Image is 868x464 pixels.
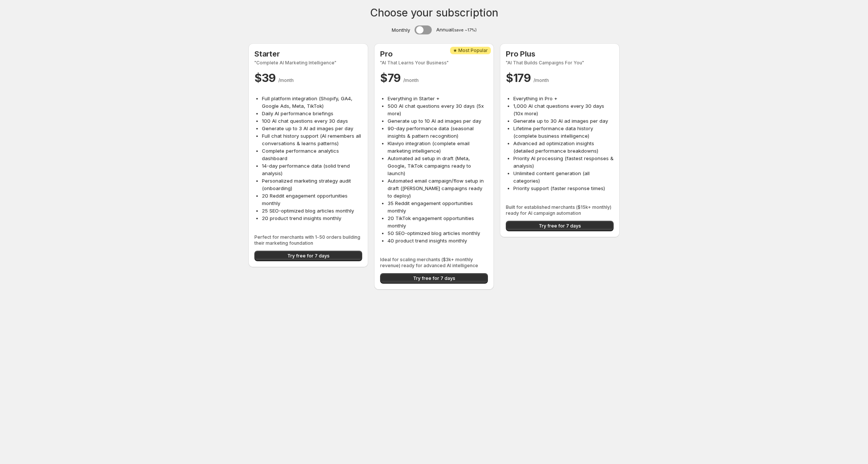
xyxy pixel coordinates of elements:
li: 40 product trend insights monthly [388,237,488,244]
li: Personalized marketing strategy audit (onboarding) [262,177,362,192]
h1: Choose your subscription [370,9,498,16]
span: / month [278,77,294,83]
li: Generate up to 30 AI ad images per day [513,117,614,125]
h2: Starter [254,49,362,58]
span: Built for established merchants ($15k+ monthly) ready for AI campaign automation [506,204,614,216]
span: Try free for 7 days [287,253,330,259]
li: Advanced ad optimization insights (detailed performance breakdowns) [513,140,614,155]
span: Perfect for merchants with 1-50 orders building their marketing foundation [254,234,362,246]
span: Monthly [392,26,410,34]
span: "Complete AI Marketing Intelligence" [254,60,362,66]
li: Unlimited content generation (all categories) [513,170,614,184]
li: Automated ad setup in draft (Meta, Google, TikTok campaigns ready to launch) [388,155,488,177]
li: 90-day performance data (seasonal insights & pattern recognition) [388,125,488,140]
li: Klaviyo integration (complete email marketing intelligence) [388,140,488,155]
li: Lifetime performance data history (complete business intelligence) [513,125,614,140]
span: / month [403,77,419,83]
li: Generate up to 3 AI ad images per day [262,125,362,132]
li: 20 Reddit engagement opportunities monthly [262,192,362,207]
p: $ 79 [380,70,488,85]
button: Try free for 7 days [506,221,614,231]
span: / month [534,77,549,83]
li: 20 product trend insights monthly [262,214,362,222]
li: Complete performance analytics dashboard [262,147,362,162]
li: 100 AI chat questions every 30 days [262,117,362,125]
li: Everything in Pro + [513,95,614,102]
small: (save ~17%) [453,28,477,33]
button: Try free for 7 days [254,251,362,261]
h2: Pro [380,49,488,58]
p: $ 179 [506,70,614,85]
li: 1,000 AI chat questions every 30 days (10x more) [513,102,614,117]
li: Daily AI performance briefings [262,110,362,117]
li: Full chat history support (AI remembers all conversations & learns patterns) [262,132,362,147]
li: 50 SEO-optimized blog articles monthly [388,229,488,237]
span: Try free for 7 days [413,275,455,281]
span: Ideal for scaling merchants ($3k+ monthly revenue) ready for advanced AI intelligence [380,257,488,269]
span: "AI That Learns Your Business" [380,60,488,66]
li: Full platform integration (Shopify, GA4, Google Ads, Meta, TikTok) [262,95,362,110]
li: Priority support (faster response times) [513,184,614,192]
li: Everything in Starter + [388,95,488,102]
p: $ 39 [254,70,362,85]
h2: Pro Plus [506,49,614,58]
li: 500 AI chat questions every 30 days (5x more) [388,102,488,117]
button: Try free for 7 days [380,273,488,284]
span: "AI That Builds Campaigns For You" [506,60,614,66]
span: Try free for 7 days [539,223,581,229]
li: Automated email campaign/flow setup in draft ([PERSON_NAME] campaigns ready to deploy) [388,177,488,199]
li: Generate up to 10 AI ad images per day [388,117,488,125]
span: ★ Most Popular [453,48,488,54]
span: Annual [436,26,477,34]
li: 20 TikTok engagement opportunities monthly [388,214,488,229]
li: 14-day performance data (solid trend analysis) [262,162,362,177]
li: 25 SEO-optimized blog articles monthly [262,207,362,214]
li: Priority AI processing (fastest responses & analysis) [513,155,614,170]
li: 35 Reddit engagement opportunities monthly [388,199,488,214]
